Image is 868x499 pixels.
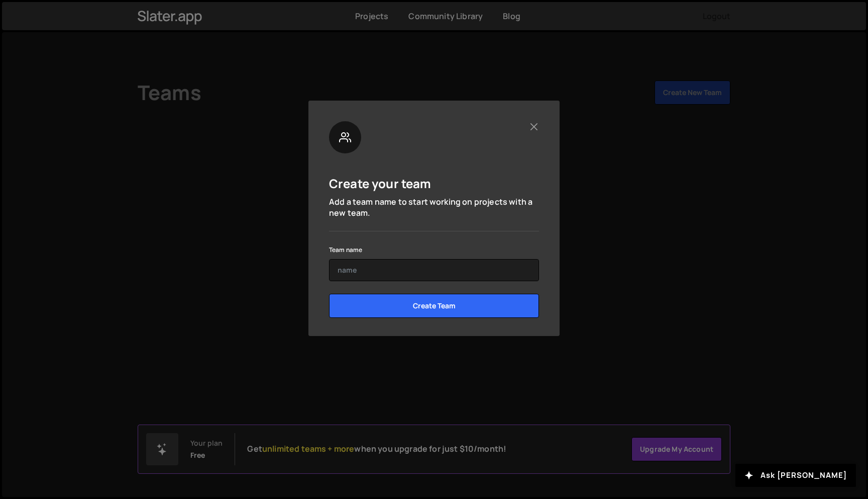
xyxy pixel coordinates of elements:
[735,464,856,487] button: Ask [PERSON_NAME]
[329,294,539,318] input: Create Team
[528,121,539,132] button: Close
[329,245,362,255] label: Team name
[329,259,539,281] input: name
[329,176,431,191] h5: Create your team
[329,196,539,219] p: Add a team name to start working on projects with a new team.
